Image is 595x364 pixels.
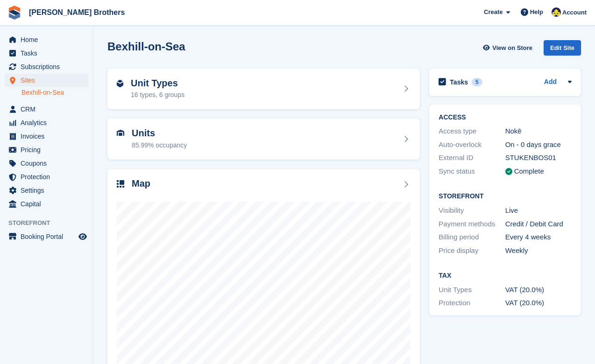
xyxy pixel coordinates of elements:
[472,78,482,86] div: 5
[21,157,77,170] span: Coupons
[132,128,187,139] h2: Units
[505,245,572,256] div: Weekly
[5,184,88,197] a: menu
[131,90,184,100] div: 16 types, 6 groups
[117,80,123,87] img: unit-type-icn-2b2737a686de81e16bb02015468b77c625bbabd49415b5ef34ead5e3b44a266d.svg
[505,285,572,295] div: VAT (20.0%)
[107,69,420,110] a: Unit Types 16 types, 6 groups
[552,7,561,17] img: Cameron
[21,230,77,243] span: Booking Portal
[5,157,88,170] a: menu
[544,40,581,56] div: Edit Site
[7,6,21,20] img: stora-icon-8386f47178a22dfd0bd8f6a31ec36ba5ce8667c1dd55bd0f319d3a0aa187defe.svg
[21,88,88,97] a: Bexhill-on-Sea
[5,230,88,243] a: menu
[5,47,88,60] a: menu
[439,298,505,308] div: Protection
[21,60,77,73] span: Subscriptions
[530,7,543,17] span: Help
[21,170,77,183] span: Protection
[505,232,572,243] div: Every 4 weeks
[5,143,88,156] a: menu
[450,78,468,86] h2: Tasks
[131,78,184,89] h2: Unit Types
[5,74,88,87] a: menu
[21,197,77,210] span: Capital
[439,114,572,121] h2: ACCESS
[439,153,505,163] div: External ID
[21,184,77,197] span: Settings
[439,193,572,200] h2: Storefront
[439,285,505,295] div: Unit Types
[21,33,77,46] span: Home
[21,130,77,143] span: Invoices
[117,130,124,136] img: unit-icn-7be61d7bf1b0ce9d3e12c5938cc71ed9869f7b940bace4675aadf7bd6d80202e.svg
[21,47,77,60] span: Tasks
[132,140,187,150] div: 85.99% occupancy
[21,74,77,87] span: Sites
[505,219,572,230] div: Credit / Debit Card
[514,166,544,177] div: Complete
[5,103,88,116] a: menu
[21,103,77,116] span: CRM
[107,40,185,53] h2: Bexhill-on-Sea
[8,218,93,228] span: Storefront
[439,166,505,177] div: Sync status
[5,33,88,46] a: menu
[5,170,88,183] a: menu
[505,153,572,163] div: STUKENBOS01
[5,130,88,143] a: menu
[132,178,150,189] h2: Map
[439,205,505,216] div: Visibility
[439,219,505,230] div: Payment methods
[505,205,572,216] div: Live
[439,272,572,280] h2: Tax
[439,140,505,150] div: Auto-overlock
[117,180,124,188] img: map-icn-33ee37083ee616e46c38cad1a60f524a97daa1e2b2c8c0bc3eb3415660979fc1.svg
[505,298,572,308] div: VAT (20.0%)
[439,245,505,256] div: Price display
[505,140,572,150] div: On - 0 days grace
[21,143,77,156] span: Pricing
[562,8,587,17] span: Account
[5,60,88,73] a: menu
[439,232,505,243] div: Billing period
[77,231,88,242] a: Preview store
[544,40,581,59] a: Edit Site
[439,126,505,137] div: Access type
[5,116,88,129] a: menu
[492,43,532,53] span: View on Store
[5,197,88,210] a: menu
[505,126,572,137] div: Nokē
[21,116,77,129] span: Analytics
[25,5,128,20] a: [PERSON_NAME] Brothers
[107,119,420,160] a: Units 85.99% occupancy
[482,40,536,56] a: View on Store
[544,77,557,88] a: Add
[484,7,503,17] span: Create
